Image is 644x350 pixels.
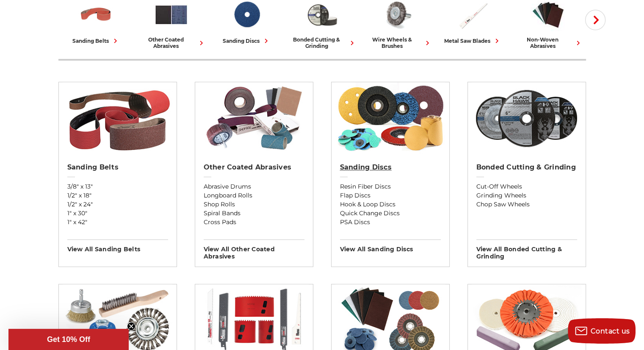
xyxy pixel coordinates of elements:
h2: Sanding Discs [340,163,441,172]
a: Cut-Off Wheels [476,182,577,191]
span: Contact us [591,327,630,335]
div: other coated abrasives [137,36,206,49]
img: Sanding Belts [63,82,172,154]
h3: View All sanding belts [67,239,168,253]
h2: Bonded Cutting & Grinding [476,163,577,172]
h2: Sanding Belts [67,163,168,172]
button: Next [585,10,605,30]
a: Spiral Bands [204,209,304,218]
a: PSA Discs [340,218,441,227]
div: sanding discs [223,36,271,45]
img: Sanding Discs [335,82,445,154]
a: Cross Pads [204,218,304,227]
a: 1" x 42" [67,218,168,227]
h2: Other Coated Abrasives [204,163,304,172]
h3: View All sanding discs [340,239,441,253]
a: Abrasive Drums [204,182,304,191]
a: Shop Rolls [204,200,304,209]
img: Other Coated Abrasives [199,82,309,154]
img: Bonded Cutting & Grinding [472,82,581,154]
a: Quick Change Discs [340,209,441,218]
div: bonded cutting & grinding [288,36,357,49]
div: sanding belts [72,36,120,45]
div: Get 10% OffClose teaser [8,329,129,350]
div: wire wheels & brushes [363,36,432,49]
a: 3/8" x 13" [67,182,168,191]
button: Contact us [568,318,636,344]
span: Get 10% Off [47,335,90,344]
a: Hook & Loop Discs [340,200,441,209]
a: 1/2" x 24" [67,200,168,209]
a: 1/2" x 18" [67,191,168,200]
button: Close teaser [127,322,135,331]
h3: View All bonded cutting & grinding [476,239,577,260]
h3: View All other coated abrasives [204,239,304,260]
a: Longboard Rolls [204,191,304,200]
a: Resin Fiber Discs [340,182,441,191]
a: Flap Discs [340,191,441,200]
div: non-woven abrasives [514,36,583,49]
a: Grinding Wheels [476,191,577,200]
a: 1" x 30" [67,209,168,218]
div: metal saw blades [444,36,501,45]
a: Chop Saw Wheels [476,200,577,209]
